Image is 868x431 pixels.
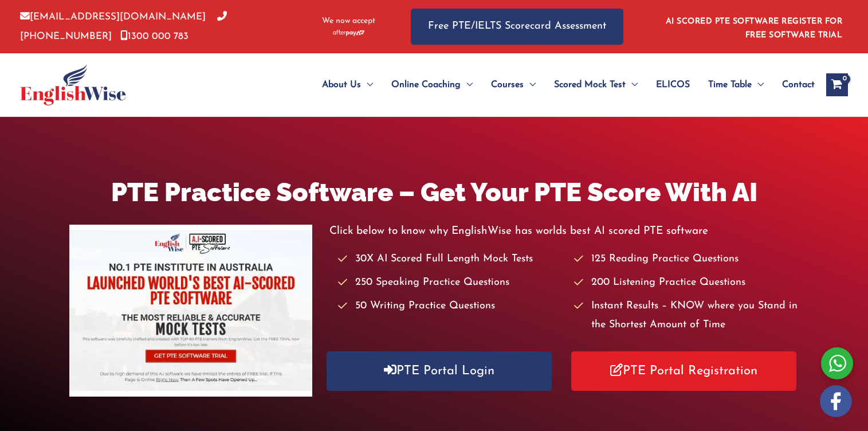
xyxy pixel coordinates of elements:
img: Afterpay-Logo [333,30,364,36]
span: ELICOS [656,65,690,105]
a: About UsMenu Toggle [313,65,382,105]
li: 30X AI Scored Full Length Mock Tests [338,250,563,269]
span: Menu Toggle [752,65,764,105]
a: AI SCORED PTE SOFTWARE REGISTER FOR FREE SOFTWARE TRIAL [666,17,843,40]
li: 200 Listening Practice Questions [574,273,799,292]
a: PTE Portal Login [327,351,552,391]
li: Instant Results – KNOW where you Stand in the Shortest Amount of Time [574,297,799,335]
span: Menu Toggle [461,65,473,105]
p: Click below to know why EnglishWise has worlds best AI scored PTE software [329,222,798,241]
span: Time Table [708,65,752,105]
span: Menu Toggle [626,65,638,105]
span: Contact [782,65,815,105]
a: [EMAIL_ADDRESS][DOMAIN_NAME] [20,12,206,22]
img: pte-institute-main [69,225,312,397]
a: View Shopping Cart, empty [826,73,848,96]
li: 250 Speaking Practice Questions [338,273,563,292]
span: Online Coaching [391,65,461,105]
span: Menu Toggle [524,65,536,105]
img: white-facebook.png [820,385,852,417]
a: Scored Mock TestMenu Toggle [545,65,647,105]
span: Menu Toggle [361,65,373,105]
span: Courses [491,65,524,105]
a: ELICOS [647,65,699,105]
a: CoursesMenu Toggle [482,65,545,105]
nav: Site Navigation: Main Menu [294,65,815,105]
span: About Us [322,65,361,105]
li: 50 Writing Practice Questions [338,297,563,316]
aside: Header Widget 1 [659,8,848,45]
span: We now accept [322,15,375,27]
a: Online CoachingMenu Toggle [382,65,482,105]
a: Free PTE/IELTS Scorecard Assessment [411,9,623,45]
li: 125 Reading Practice Questions [574,250,799,269]
a: Contact [773,65,815,105]
h1: PTE Practice Software – Get Your PTE Score With AI [69,174,799,210]
img: cropped-ew-logo [20,64,126,105]
a: Time TableMenu Toggle [699,65,773,105]
a: 1300 000 783 [120,32,188,41]
span: Scored Mock Test [554,65,626,105]
a: [PHONE_NUMBER] [20,12,227,41]
a: PTE Portal Registration [571,351,796,391]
